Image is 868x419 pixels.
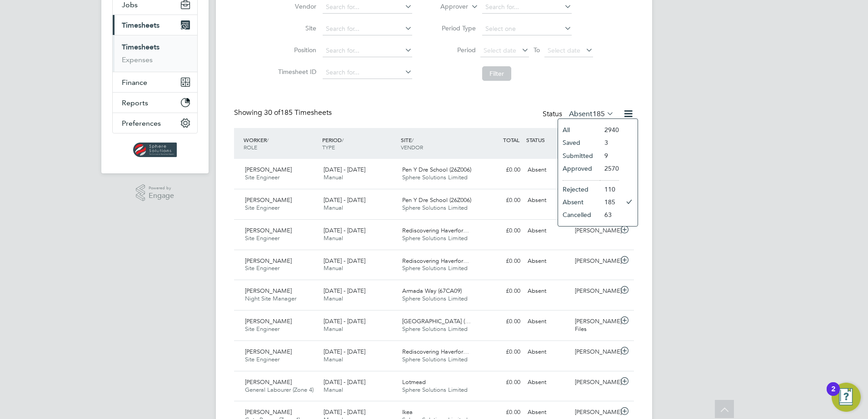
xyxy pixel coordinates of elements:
[275,2,316,10] label: Vendor
[267,136,269,143] span: /
[244,143,257,151] span: ROLE
[558,196,600,208] li: Absent
[113,113,197,133] button: Preferences
[324,317,365,325] span: [DATE] - [DATE]
[324,196,365,204] span: [DATE] - [DATE]
[402,408,413,416] span: Ikea
[323,1,412,14] input: Search for...
[524,375,571,390] div: Absent
[122,78,147,87] span: Finance
[245,166,292,173] span: [PERSON_NAME]
[149,192,174,200] span: Engage
[558,162,600,175] li: Approved
[324,348,365,355] span: [DATE] - [DATE]
[558,123,600,136] li: All
[412,136,414,143] span: /
[324,355,343,363] span: Manual
[245,355,279,363] span: Site Engineer
[324,227,365,234] span: [DATE] - [DATE]
[600,136,619,149] li: 3
[324,295,343,302] span: Manual
[600,208,619,221] li: 63
[600,149,619,162] li: 9
[558,149,600,162] li: Submitted
[477,163,524,177] div: £0.00
[275,68,316,76] label: Timesheet ID
[427,2,468,11] label: Approver
[234,108,334,118] div: Showing
[600,123,619,136] li: 2940
[482,23,572,35] input: Select one
[324,408,365,416] span: [DATE] - [DATE]
[477,345,524,360] div: £0.00
[524,284,571,299] div: Absent
[264,108,280,117] span: 30 of
[477,375,524,390] div: £0.00
[600,183,619,196] li: 110
[402,317,471,325] span: [GEOGRAPHIC_DATA] (…
[149,184,174,192] span: Powered by
[402,348,469,355] span: Rediscovering Haverfor…
[402,227,469,234] span: Rediscovering Haverfor…
[122,55,153,64] a: Expenses
[275,24,316,32] label: Site
[524,223,571,238] div: Absent
[524,314,571,329] div: Absent
[524,193,571,208] div: Absent
[245,227,292,234] span: [PERSON_NAME]
[402,257,469,265] span: Rediscovering Haverfor…
[524,345,571,360] div: Absent
[503,136,519,143] span: TOTAL
[241,132,320,155] div: WORKER
[477,193,524,208] div: £0.00
[324,287,365,295] span: [DATE] - [DATE]
[112,143,198,157] a: Go to home page
[245,173,279,181] span: Site Engineer
[113,15,197,35] button: Timesheets
[569,109,614,118] label: Absent
[402,295,468,302] span: Sphere Solutions Limited
[324,166,365,173] span: [DATE] - [DATE]
[245,234,279,242] span: Site Engineer
[122,119,161,128] span: Preferences
[402,234,468,242] span: Sphere Solutions Limited
[571,345,619,360] div: [PERSON_NAME]
[264,108,332,117] span: 185 Timesheets
[524,163,571,177] div: Absent
[402,166,471,173] span: Pen Y Dre School (26Z006)
[324,378,365,386] span: [DATE] - [DATE]
[402,173,468,181] span: Sphere Solutions Limited
[113,35,197,72] div: Timesheets
[524,132,571,148] div: STATUS
[245,287,292,295] span: [PERSON_NAME]
[275,46,316,54] label: Position
[571,223,619,238] div: [PERSON_NAME]
[324,173,343,181] span: Manual
[323,44,412,57] input: Search for...
[245,317,292,325] span: [PERSON_NAME]
[323,66,412,79] input: Search for...
[402,196,471,204] span: Pen Y Dre School (26Z006)
[402,325,468,333] span: Sphere Solutions Limited
[245,204,279,212] span: Site Engineer
[245,264,279,272] span: Site Engineer
[324,325,343,333] span: Manual
[245,325,279,333] span: Site Engineer
[558,136,600,149] li: Saved
[323,23,412,35] input: Search for...
[342,136,344,143] span: /
[600,196,619,208] li: 185
[324,386,343,394] span: Manual
[571,314,619,337] div: [PERSON_NAME] Files
[571,284,619,299] div: [PERSON_NAME]
[600,162,619,175] li: 2570
[571,254,619,269] div: [PERSON_NAME]
[593,109,605,118] span: 185
[531,44,543,56] span: To
[245,386,314,394] span: General Labourer (Zone 4)
[324,204,343,212] span: Manual
[832,383,861,412] button: Open Resource Center, 2 new notifications
[324,264,343,272] span: Manual
[402,355,468,363] span: Sphere Solutions Limited
[435,24,476,32] label: Period Type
